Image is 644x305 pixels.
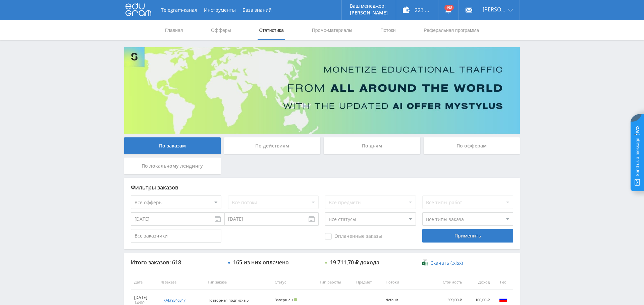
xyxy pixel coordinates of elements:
p: [PERSON_NAME] [350,10,388,15]
div: По локальному лендингу [124,158,221,174]
div: По дням [324,137,420,154]
a: Главная [164,20,183,40]
div: 19 711,70 ₽ дохода [330,259,379,265]
span: Завершён [275,297,293,302]
div: default [386,298,416,302]
span: Скачать (.xlsx) [430,260,463,266]
th: Предмет [353,275,382,290]
th: Тип заказа [204,275,271,290]
span: Подтвержден [294,298,297,301]
th: Стоимость [431,275,465,290]
div: По офферам [424,137,520,154]
div: Итого заказов: 618 [131,259,221,265]
a: Реферальная программа [423,20,480,40]
div: kai#9346347 [163,298,185,303]
div: [DATE] [134,295,154,300]
th: № заказа [157,275,204,290]
span: Повторная подписка 5 [208,298,249,303]
th: Дата [131,275,157,290]
a: Статистика [258,20,284,40]
img: Banner [124,47,520,134]
div: Фильтры заказов [131,184,513,190]
span: [PERSON_NAME] [483,7,506,12]
th: Статус [271,275,316,290]
div: 165 из них оплачено [233,259,289,265]
a: Скачать (.xlsx) [422,260,463,266]
th: Гео [493,275,513,290]
th: Тип работы [316,275,353,290]
a: Офферы [210,20,232,40]
th: Потоки [382,275,431,290]
a: Потоки [380,20,396,40]
div: По действиям [224,137,321,154]
div: Применить [422,229,513,243]
img: rus.png [499,296,507,304]
input: Все заказчики [131,229,221,243]
p: Ваш менеджер: [350,3,388,9]
span: Оплаченные заказы [325,233,382,240]
a: Промо-материалы [311,20,353,40]
div: По заказам [124,137,221,154]
th: Доход [465,275,493,290]
img: xlsx [422,259,428,266]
